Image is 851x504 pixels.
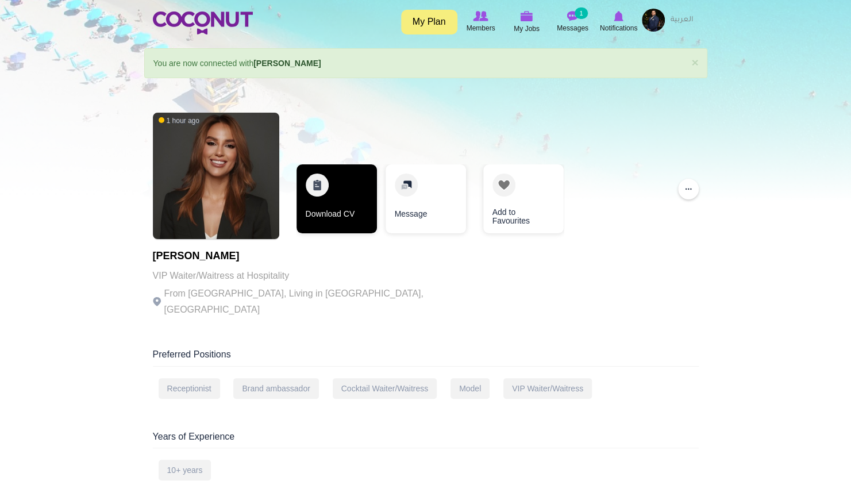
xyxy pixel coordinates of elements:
[550,9,596,35] a: Messages Messages 1
[614,11,623,21] img: Notifications
[466,22,495,34] span: Members
[503,378,592,399] div: VIP Waiter/Waitress
[153,268,469,284] p: VIP Waiter/Waitress at Hospitality
[678,179,699,199] button: ...
[153,286,469,318] p: From [GEOGRAPHIC_DATA], Living in [GEOGRAPHIC_DATA], [GEOGRAPHIC_DATA]
[153,251,469,262] h1: [PERSON_NAME]
[144,48,707,78] div: You are now connected with
[575,7,587,19] small: 1
[475,164,555,239] div: 3 / 3
[691,56,698,68] a: ×
[567,11,579,21] img: Messages
[159,460,211,480] div: 10+ years
[450,378,490,399] div: Model
[504,9,550,36] a: My Jobs My Jobs
[386,164,466,239] div: 2 / 3
[600,22,637,34] span: Notifications
[296,164,377,233] a: Download CV
[153,348,699,367] div: Preferred Positions
[665,9,699,32] a: العربية
[596,9,642,35] a: Notifications Notifications
[401,10,457,34] a: My Plan
[153,11,253,34] img: Home
[483,164,564,233] a: Add to Favourites
[253,59,321,68] a: [PERSON_NAME]
[473,11,488,21] img: Browse Members
[333,378,437,399] div: Cocktail Waiter/Waitress
[159,116,199,126] span: 1 hour ago
[386,164,466,233] a: Message
[233,378,318,399] div: Brand ambassador
[557,22,588,34] span: Messages
[514,23,540,34] span: My Jobs
[521,11,533,21] img: My Jobs
[458,9,504,35] a: Browse Members Members
[153,430,699,449] div: Years of Experience
[159,378,220,399] div: Receptionist
[296,164,377,239] div: 1 / 3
